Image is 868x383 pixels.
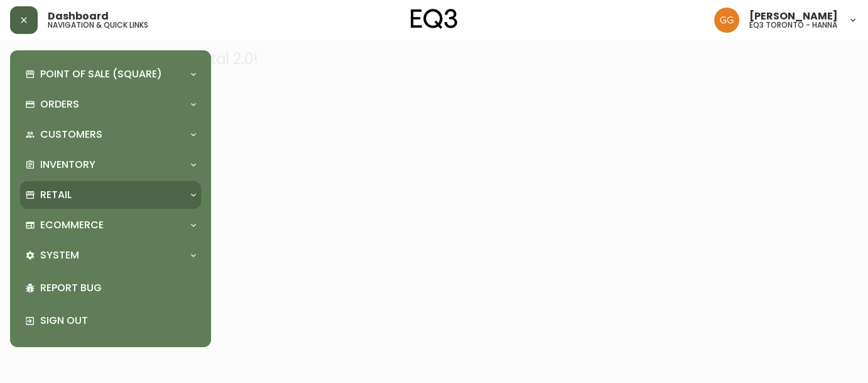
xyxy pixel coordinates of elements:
[20,121,201,148] div: Customers
[20,60,201,88] div: Point of Sale (Square)
[40,188,72,202] p: Retail
[40,128,102,142] p: Customers
[40,218,104,232] p: Ecommerce
[411,9,457,29] img: logo
[40,314,196,328] p: Sign Out
[40,158,95,172] p: Inventory
[48,11,109,21] span: Dashboard
[20,211,201,239] div: Ecommerce
[20,304,201,337] div: Sign Out
[749,11,838,21] span: [PERSON_NAME]
[40,97,79,111] p: Orders
[48,21,148,29] h5: navigation & quick links
[20,272,201,304] div: Report Bug
[20,181,201,209] div: Retail
[40,281,196,295] p: Report Bug
[20,241,201,269] div: System
[714,8,739,33] img: dbfc93a9366efef7dcc9a31eef4d00a7
[20,91,201,118] div: Orders
[749,21,837,29] h5: eq3 toronto - hanna
[40,248,79,262] p: System
[20,151,201,179] div: Inventory
[40,67,162,81] p: Point of Sale (Square)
